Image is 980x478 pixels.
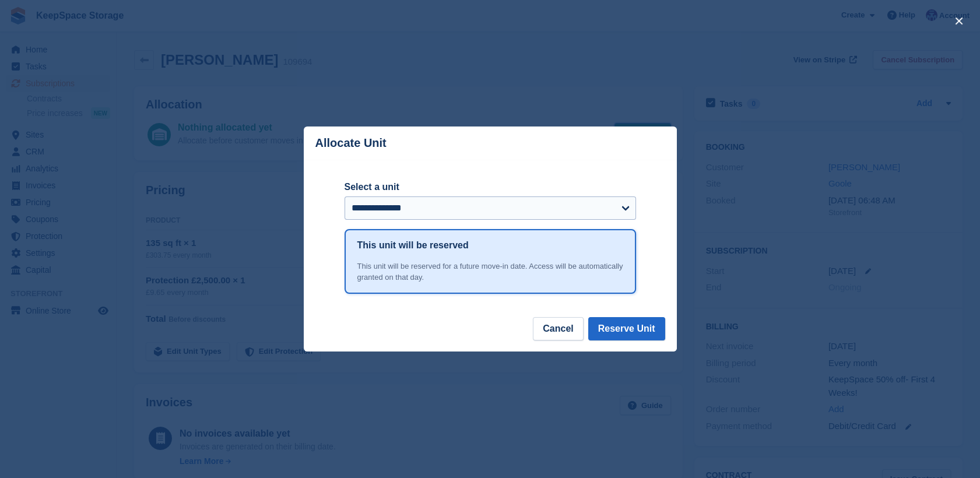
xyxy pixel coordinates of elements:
label: Select a unit [345,180,636,194]
div: This unit will be reserved for a future move-in date. Access will be automatically granted on tha... [357,261,623,283]
h1: This unit will be reserved [357,238,469,252]
button: close [950,12,968,30]
button: Cancel [533,317,583,340]
p: Allocate Unit [315,136,387,150]
button: Reserve Unit [588,317,665,340]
